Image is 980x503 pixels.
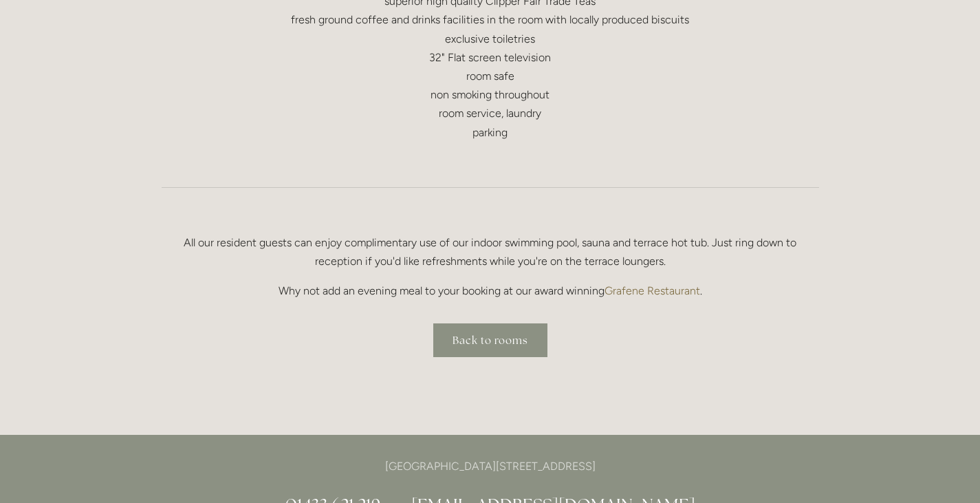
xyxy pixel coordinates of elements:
[433,323,547,357] a: Back to rooms
[162,281,819,300] p: Why not add an evening meal to your booking at our award winning .
[162,233,819,270] p: All our resident guests can enjoy complimentary use of our indoor swimming pool, sauna and terrac...
[162,457,819,475] p: [GEOGRAPHIC_DATA][STREET_ADDRESS]
[605,284,700,297] a: Grafene Restaurant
